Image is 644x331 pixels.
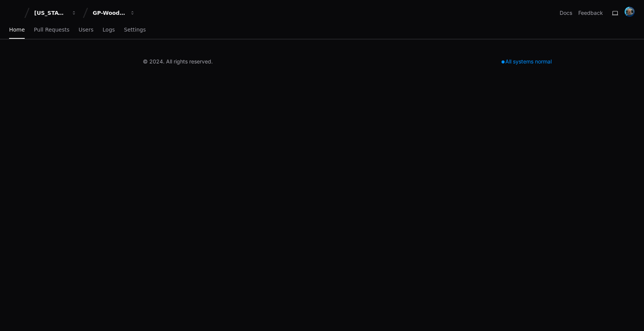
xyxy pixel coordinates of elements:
[9,27,25,32] span: Home
[34,27,69,32] span: Pull Requests
[124,21,146,39] a: Settings
[497,56,556,67] div: All systems normal
[34,9,67,17] div: [US_STATE] Pacific
[93,9,125,17] div: GP-WoodDuck 2.0
[143,58,213,65] div: © 2024. All rights reserved.
[31,6,80,20] button: [US_STATE] Pacific
[90,6,138,20] button: GP-WoodDuck 2.0
[124,27,146,32] span: Settings
[34,21,69,39] a: Pull Requests
[79,27,93,32] span: Users
[79,21,93,39] a: Users
[560,9,572,17] a: Docs
[578,9,603,17] button: Feedback
[103,21,115,39] a: Logs
[9,21,25,39] a: Home
[624,6,635,17] img: avatar
[103,27,115,32] span: Logs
